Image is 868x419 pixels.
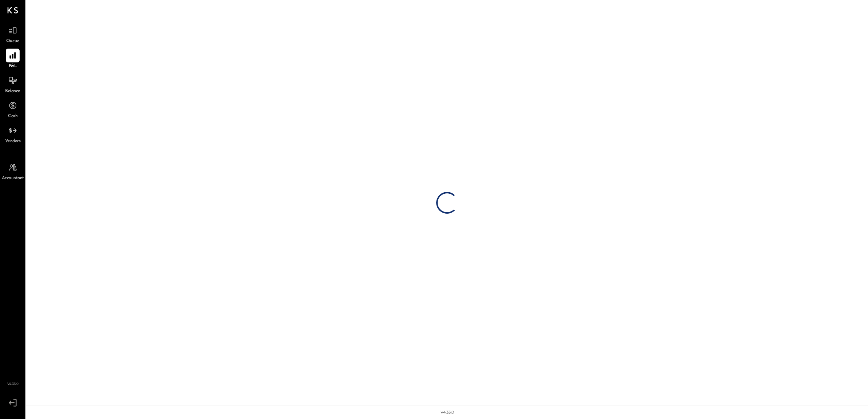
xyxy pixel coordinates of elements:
[0,124,25,145] a: Vendors
[5,88,20,95] span: Balance
[5,138,21,145] span: Vendors
[0,74,25,95] a: Balance
[0,99,25,120] a: Cash
[441,410,454,415] div: v 4.33.0
[0,24,25,45] a: Queue
[9,63,17,70] span: P&L
[0,161,25,182] a: Accountant
[8,113,17,120] span: Cash
[2,175,24,182] span: Accountant
[0,49,25,70] a: P&L
[6,38,20,45] span: Queue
